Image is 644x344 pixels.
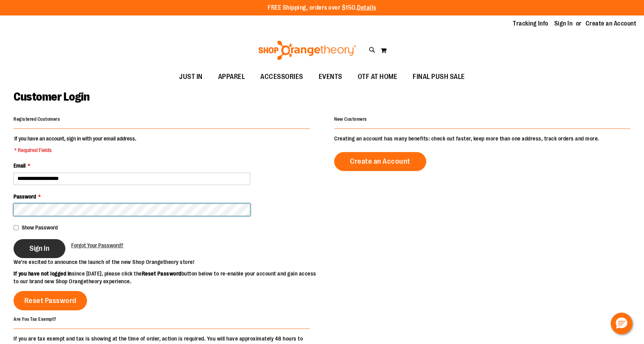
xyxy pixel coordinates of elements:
[334,152,426,171] a: Create an Account
[358,68,398,86] span: OTF AT HOME
[413,68,465,86] span: FINAL PUSH SALE
[218,68,245,86] span: APPAREL
[350,68,405,86] a: OTF AT HOME
[22,224,58,231] span: Show Password
[29,244,50,253] span: Sign In
[311,68,350,86] a: EVENTS
[142,270,181,277] strong: Reset Password
[350,157,410,166] span: Create an Account
[14,291,87,310] a: Reset Password
[611,313,632,334] button: Hello, have a question? Let’s chat.
[14,258,322,266] p: We’re excited to announce the launch of the new Shop Orangetheory store!
[24,296,77,305] span: Reset Password
[14,116,60,122] strong: Registered Customers
[260,68,303,86] span: ACCESSORIES
[257,41,357,60] img: Shop Orangetheory
[554,19,573,28] a: Sign In
[14,270,322,285] p: since [DATE], please click the button below to re-enable your account and gain access to our bran...
[179,68,203,86] span: JUST IN
[405,68,473,86] a: FINAL PUSH SALE
[14,316,56,322] strong: Are You Tax Exempt?
[171,68,210,86] a: JUST IN
[71,242,123,248] span: Forgot Your Password?
[357,4,376,11] a: Details
[586,19,637,28] a: Create an Account
[14,239,65,258] button: Sign In
[14,135,137,154] legend: If you have an account, sign in with your email address.
[14,146,136,154] span: * Required Fields
[14,90,89,103] span: Customer Login
[334,116,367,122] strong: New Customers
[71,241,123,249] a: Forgot Your Password?
[253,68,311,86] a: ACCESSORIES
[334,135,630,142] p: Creating an account has many benefits: check out faster, keep more than one address, track orders...
[268,3,376,12] p: FREE Shipping, orders over $150.
[14,270,72,277] strong: If you have not logged in
[14,163,26,169] span: Email
[319,68,342,86] span: EVENTS
[513,19,548,28] a: Tracking Info
[210,68,253,86] a: APPAREL
[14,193,36,200] span: Password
